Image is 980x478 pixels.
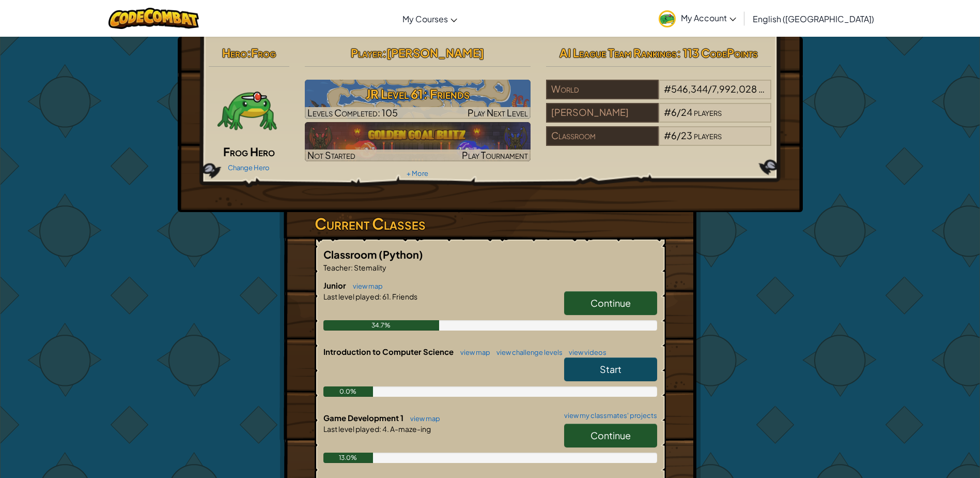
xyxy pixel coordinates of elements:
span: : [379,424,381,434]
a: World#546,344/7,992,028players [546,89,772,101]
a: English ([GEOGRAPHIC_DATA]) [748,5,879,33]
span: Hero [222,46,247,60]
span: : [247,46,251,60]
a: view challenge levels [491,348,563,356]
span: Last level played [323,292,379,301]
span: Play Next Level [468,107,528,118]
span: players [694,106,722,118]
h3: Current Classes [315,212,666,235]
span: 7,992,028 [712,83,757,95]
span: / [677,106,681,118]
span: Frog Hero [223,144,275,159]
a: Play Next Level [305,80,531,119]
span: : [382,46,386,60]
span: Levels Completed: 105 [307,107,398,118]
span: [PERSON_NAME] [386,46,484,60]
span: My Courses [402,13,448,24]
a: view map [455,348,490,356]
img: CodeCombat logo [108,8,199,29]
div: Classroom [546,126,659,146]
img: Codecombat-Pets-Frog-01.png [216,80,278,142]
span: Player [351,46,382,60]
span: Classroom [323,248,379,261]
img: JR Level 61: Friends [305,80,531,119]
div: 34.7% [323,320,439,331]
a: My Courses [397,5,462,33]
img: avatar [659,10,676,27]
a: + More [407,169,428,177]
div: [PERSON_NAME] [546,103,659,123]
span: Last level played [323,424,379,434]
span: # [664,129,671,141]
span: : [379,292,381,301]
span: My Account [681,12,736,23]
a: view my classmates' projects [559,412,657,419]
a: Change Hero [228,163,270,172]
span: 546,344 [671,83,708,95]
span: # [664,106,671,118]
span: (Python) [379,248,423,261]
span: English ([GEOGRAPHIC_DATA]) [753,13,874,24]
span: 6 [671,106,677,118]
span: / [677,129,681,141]
span: Stemality [353,263,386,272]
span: 23 [681,129,692,141]
span: Not Started [307,149,355,161]
a: view map [348,282,383,290]
img: Golden Goal [305,122,531,161]
span: 24 [681,106,692,118]
span: Start [600,363,621,375]
span: 4. [381,424,389,434]
span: Game Development 1 [323,413,405,423]
span: : [351,263,353,272]
span: Junior [323,280,348,290]
a: Classroom#6/23players [546,136,772,148]
a: view map [405,414,440,423]
span: A-maze-ing [389,424,431,434]
a: My Account [654,2,741,35]
div: 0.0% [323,386,374,397]
span: 61. [381,292,391,301]
span: AI League Team Rankings [559,46,677,60]
div: World [546,80,659,99]
span: Play Tournament [462,149,528,161]
span: / [708,83,712,95]
span: Continue [590,429,631,441]
span: Teacher [323,263,351,272]
span: 6 [671,129,677,141]
span: players [694,129,722,141]
a: [PERSON_NAME]#6/24players [546,113,772,125]
span: Continue [590,297,631,309]
span: # [664,83,671,95]
h3: JR Level 61: Friends [305,82,531,106]
span: Introduction to Computer Science [323,347,455,356]
a: Not StartedPlay Tournament [305,122,531,161]
a: view videos [564,348,606,356]
span: : 113 CodePoints [677,46,758,60]
span: Friends [391,292,417,301]
span: Frog [251,46,276,60]
div: 13.0% [323,453,374,463]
